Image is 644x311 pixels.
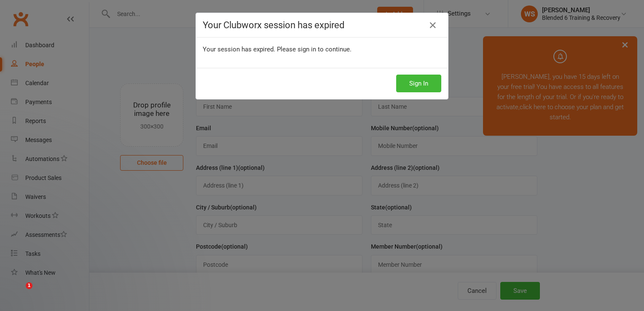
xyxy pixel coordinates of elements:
[8,282,29,303] iframe: Intercom live chat
[203,20,441,30] h4: Your Clubworx session has expired
[426,19,440,32] a: Close
[6,156,175,288] iframe: Intercom notifications message
[396,75,441,92] button: Sign In
[26,282,32,289] span: 1
[203,46,352,53] span: Your session has expired. Please sign in to continue.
